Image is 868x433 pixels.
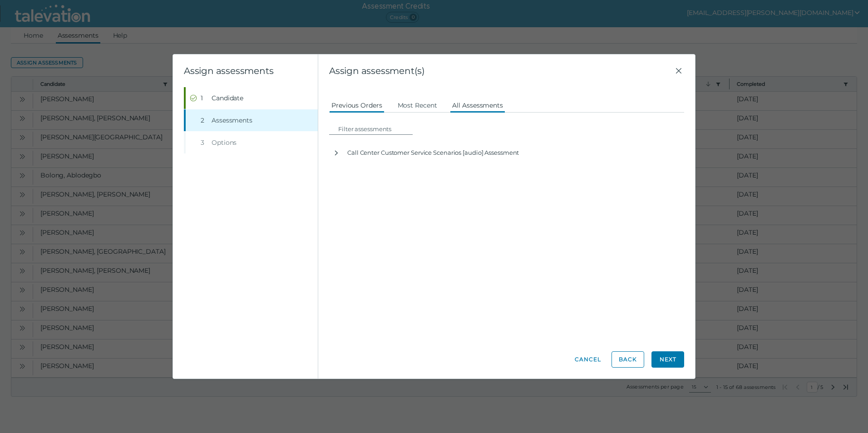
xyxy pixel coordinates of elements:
[612,351,644,368] button: Back
[186,109,318,131] button: 2Assessments
[335,123,413,134] input: Filter assessments
[212,116,252,125] span: Assessments
[212,93,243,103] span: Candidate
[329,97,385,113] button: Previous Orders
[184,87,318,153] nav: Wizard steps
[201,116,208,125] div: 2
[329,65,673,76] span: Assign assessment(s)
[184,65,273,76] clr-wizard-title: Assign assessments
[651,351,684,368] button: Next
[395,97,439,113] button: Most Recent
[572,351,604,368] button: Cancel
[186,87,318,109] button: Completed
[344,145,684,160] div: Call Center Customer Service Scenarios [audio] Assessment
[190,94,197,102] cds-icon: Completed
[450,97,505,113] button: All Assessments
[201,93,208,103] div: 1
[673,65,684,76] button: Close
